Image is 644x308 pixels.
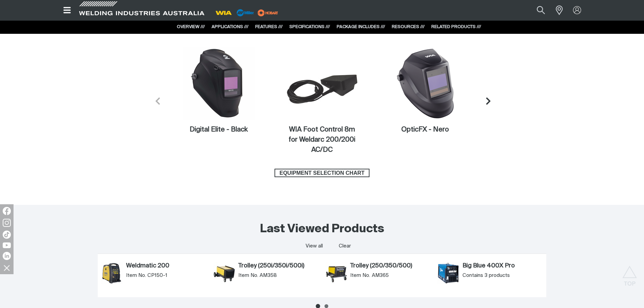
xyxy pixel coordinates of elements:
[1,262,13,274] img: hide socials
[389,125,461,135] figcaption: OpticFX - Nero
[3,242,11,248] img: YouTube
[337,241,353,251] button: Clear all last viewed products
[101,262,123,284] img: Weldmatic 200
[213,262,235,284] img: Trolley (250i/350i/500i)
[477,92,496,111] button: Next slide
[238,262,319,270] a: Trolley (250i/350i/500i)
[260,272,277,279] span: AM358
[374,47,477,135] a: OpticFX - NeroOpticFX - Nero
[389,47,461,120] img: OpticFX - Nero
[3,207,11,215] img: Facebook
[167,47,270,135] a: Digital Elite - BlackDigital Elite - Black
[98,261,210,290] article: Weldmatic 200 (CP150-1)
[350,262,431,270] a: Trolley (250/350/500)
[212,25,248,29] a: APPLICATIONS ///
[256,8,280,18] img: miller
[255,25,283,29] a: FEATURES ///
[126,272,146,279] span: Item No.
[462,272,543,279] div: Contains 3 products
[326,262,347,284] img: Trolley (250/350/500)
[183,125,255,135] figcaption: Digital Elite - Black
[238,272,258,279] span: Item No.
[372,272,389,279] span: AM365
[322,261,434,290] article: Trolley (250/350/500) (AM365)
[289,25,330,29] a: SPECIFICATIONS ///
[306,243,323,250] a: View all last viewed products
[392,25,425,29] a: RESOURCES ///
[3,231,11,239] img: TikTok
[431,25,481,29] a: RELATED PRODUCTS ///
[147,272,167,279] span: CP150-1
[210,261,322,290] article: Trolley (250i/350i/500i) (AM358)
[148,92,167,111] button: Previous slide
[286,125,358,155] figcaption: WIA Foot Control 8m for Weldarc 200/200i AC/DC
[275,169,369,177] a: Equipment Selection Chart
[437,262,459,284] img: Big Blue 400X Pro
[270,47,374,155] a: WIA Foot Control 8m for Weldarc 200/200i AC/DCWIA Foot Control 8m for Weldarc 200/200i AC/DC
[286,47,358,120] img: WIA Foot Control 8m for Weldarc 200/200i AC/DC
[529,3,552,18] button: Search products
[256,10,280,15] a: miller
[462,262,543,270] a: Big Blue 400X Pro
[521,3,552,18] input: Product name or item number...
[3,219,11,227] img: Instagram
[3,252,11,260] img: LinkedIn
[177,25,205,29] a: OVERVIEW ///
[350,272,370,279] span: Item No.
[434,261,546,290] article: Big Blue 400X Pro (Big Blue 400X Pro)
[337,25,385,29] a: PACKAGE INCLUDES ///
[126,262,207,270] a: Weldmatic 200
[622,266,637,281] button: Scroll to top
[275,169,369,177] span: EQUIPMENT SELECTION CHART
[260,222,384,237] h2: Last Viewed Products
[183,47,255,120] img: Digital Elite - Black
